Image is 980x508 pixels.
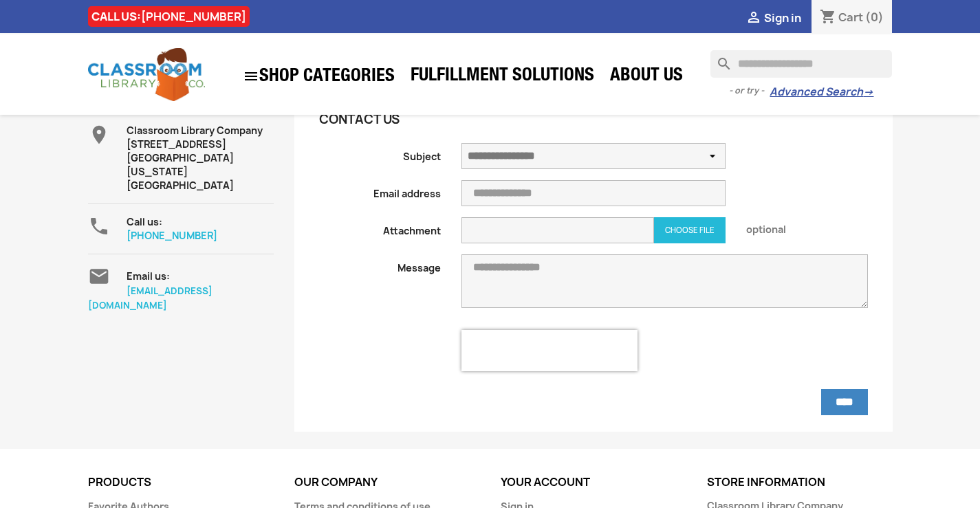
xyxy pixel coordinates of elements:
i: search [710,50,727,67]
label: Email address [309,180,451,201]
span: Sign in [764,10,801,25]
h3: Contact us [319,113,726,126]
p: Products [88,476,274,489]
a: Your account [501,474,590,489]
i:  [88,124,110,146]
span: optional [736,217,878,236]
span: → [863,85,873,99]
i:  [88,215,110,237]
i:  [745,10,762,27]
div: Email us: [127,265,274,283]
p: Our company [294,476,480,489]
label: Message [309,254,451,275]
p: Store information [707,476,893,489]
div: Classroom Library Company [STREET_ADDRESS] [GEOGRAPHIC_DATA][US_STATE] [GEOGRAPHIC_DATA] [127,124,274,192]
a: SHOP CATEGORIES [236,61,402,91]
span: Choose file [665,225,715,235]
span: (0) [865,10,884,25]
span: Cart [838,10,863,25]
a: Fulfillment Solutions [404,63,601,91]
iframe: reCAPTCHA [461,330,638,371]
a: [PHONE_NUMBER] [141,9,246,24]
a: Advanced Search→ [770,85,873,99]
input: Search [710,50,892,78]
a: [PHONE_NUMBER] [127,229,217,242]
a: About Us [603,63,690,91]
label: Subject [309,143,451,164]
span: - or try - [729,84,770,98]
a:  Sign in [745,10,801,25]
i:  [243,68,259,85]
a: [EMAIL_ADDRESS][DOMAIN_NAME] [88,285,213,311]
div: Call us: [127,215,274,243]
img: Classroom Library Company [88,48,205,101]
i:  [88,265,110,287]
i: shopping_cart [820,10,836,26]
label: Attachment [309,217,451,238]
div: CALL US: [88,6,250,27]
